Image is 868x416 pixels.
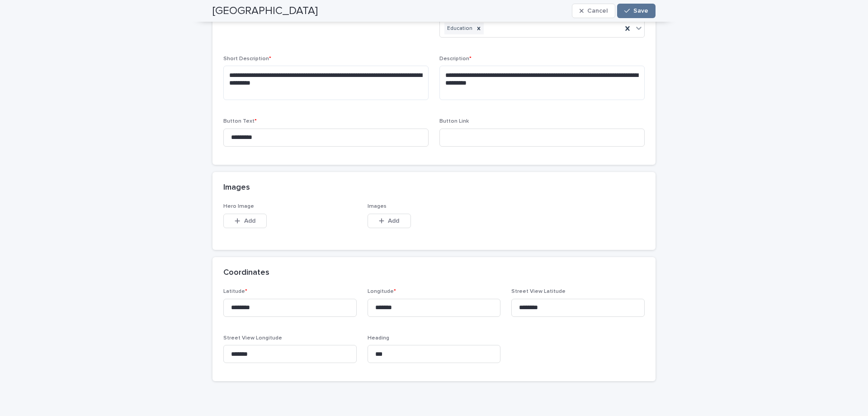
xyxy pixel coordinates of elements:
[223,204,254,209] span: Hero Image
[572,4,615,18] button: Cancel
[223,335,282,341] span: Street View Longitude
[223,119,257,124] span: Button Text
[223,183,250,193] h2: Images
[223,214,267,228] button: Add
[444,23,474,35] div: Education
[368,335,389,341] span: Heading
[223,56,271,62] span: Short Description
[368,289,396,294] span: Longitude
[511,289,566,294] span: Street View Latitude
[212,5,318,18] h2: [GEOGRAPHIC_DATA]
[388,218,399,224] span: Add
[439,56,472,62] span: Description
[223,268,269,278] h2: Coordinates
[633,8,648,14] span: Save
[617,4,656,18] button: Save
[223,289,247,294] span: Latitude
[368,204,387,209] span: Images
[244,218,255,224] span: Add
[587,8,608,14] span: Cancel
[439,119,469,124] span: Button Link
[368,214,411,228] button: Add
